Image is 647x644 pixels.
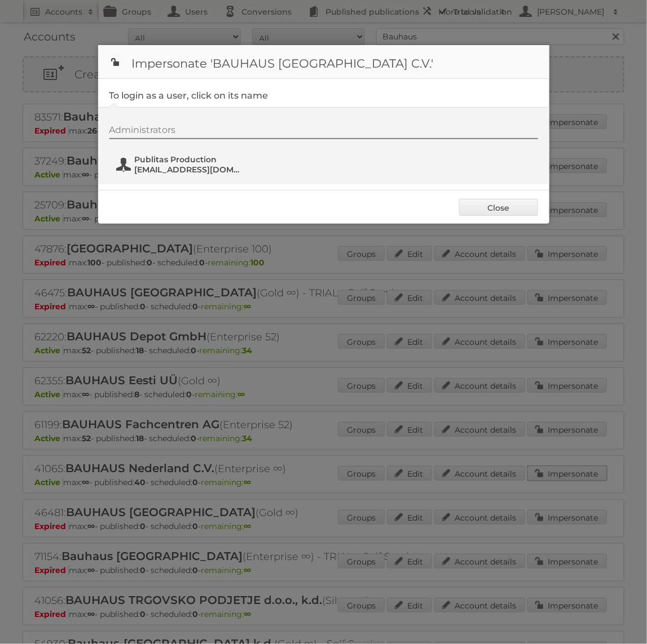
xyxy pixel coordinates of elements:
h1: Impersonate 'BAUHAUS [GEOGRAPHIC_DATA] C.V.' [98,45,549,79]
span: Publitas Production [135,154,244,165]
button: Publitas Production [EMAIL_ADDRESS][DOMAIN_NAME] [115,153,248,176]
a: Close [459,199,538,216]
span: [EMAIL_ADDRESS][DOMAIN_NAME] [135,165,244,175]
div: Administrators [109,125,538,139]
legend: To login as a user, click on its name [109,90,269,101]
